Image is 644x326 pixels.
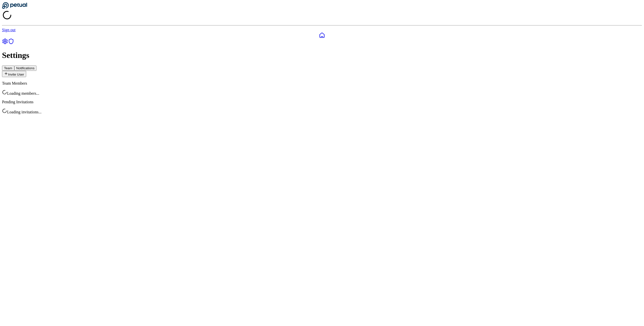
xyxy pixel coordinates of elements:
[2,28,16,32] a: Sign out
[2,41,8,45] a: Settings
[2,66,14,71] button: Team
[2,32,642,38] a: Dashboard
[2,100,642,104] p: Pending Invitations
[2,6,27,10] a: Go to Dashboard
[8,41,14,45] a: SOC 1 Reports
[14,66,37,71] button: Notifications
[2,90,642,96] p: Loading members...
[2,108,642,114] p: Loading invitations...
[2,51,642,60] h1: Settings
[2,71,26,77] button: Invite User
[2,81,642,86] p: Team Members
